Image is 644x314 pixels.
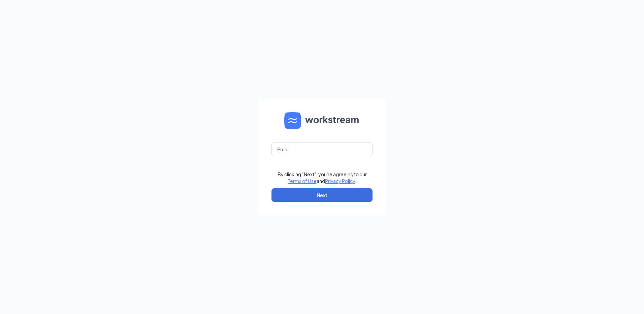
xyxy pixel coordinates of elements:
img: WS logo and Workstream text [284,112,360,129]
a: Terms of Use [288,178,317,184]
a: Privacy Policy [325,178,355,184]
div: By clicking "Next", you're agreeing to our and . [278,171,367,184]
button: Next [271,188,373,202]
input: Email [271,143,373,156]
